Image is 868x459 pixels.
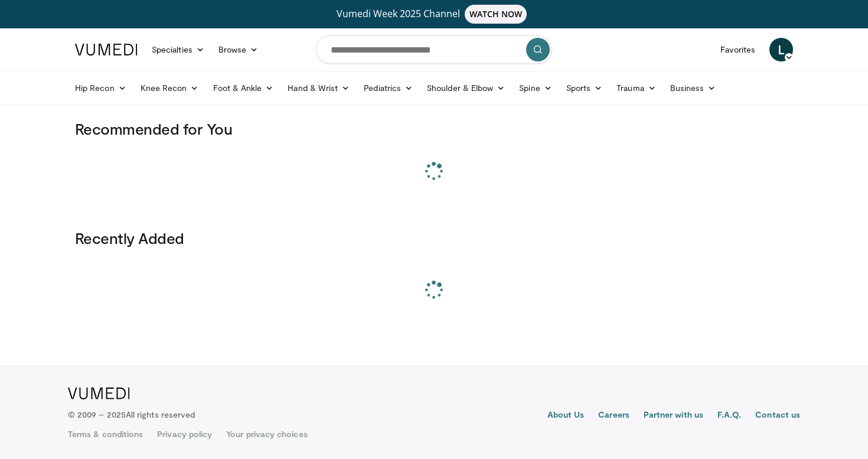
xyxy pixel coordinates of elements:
[211,38,266,61] a: Browse
[663,76,723,100] a: Business
[465,5,527,24] span: WATCH NOW
[68,76,133,100] a: Hip Recon
[77,5,791,24] a: Vumedi Week 2025 ChannelWATCH NOW
[598,409,629,423] a: Careers
[547,409,585,423] a: About Us
[644,409,703,423] a: Partner with us
[68,388,130,399] img: VuMedi Logo
[75,119,793,138] h3: Recommended for You
[559,76,610,100] a: Sports
[512,76,559,100] a: Spine
[145,38,211,61] a: Specialties
[316,35,552,64] input: Search topics, interventions
[68,428,143,440] a: Terms & conditions
[713,38,762,61] a: Favorites
[126,409,195,419] span: All rights reserved
[420,76,512,100] a: Shoulder & Elbow
[133,76,206,100] a: Knee Recon
[755,409,800,423] a: Contact us
[75,229,793,248] h3: Recently Added
[75,44,138,56] img: VuMedi Logo
[769,38,793,61] a: L
[206,76,281,100] a: Foot & Ankle
[157,428,212,440] a: Privacy policy
[68,409,195,421] p: © 2009 – 2025
[609,76,663,100] a: Trauma
[226,428,307,440] a: Your privacy choices
[280,76,357,100] a: Hand & Wrist
[357,76,420,100] a: Pediatrics
[717,409,741,423] a: F.A.Q.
